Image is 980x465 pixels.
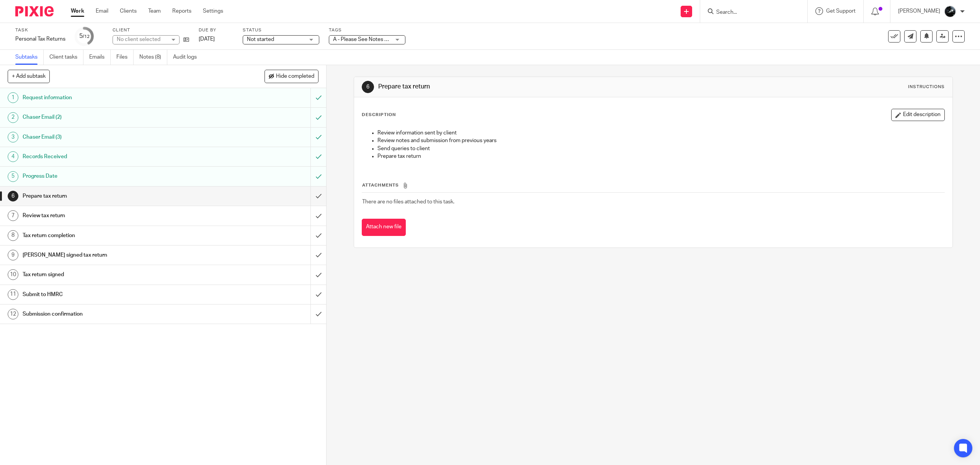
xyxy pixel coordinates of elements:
[329,27,405,33] label: Tags
[362,112,396,118] p: Description
[71,7,84,15] a: Work
[898,7,940,15] p: [PERSON_NAME]
[8,230,18,241] div: 8
[247,37,274,42] span: Not started
[199,36,215,42] span: [DATE]
[8,70,50,83] button: + Add subtask
[23,111,209,123] h1: Chaser Email (2)
[8,151,18,162] div: 4
[23,190,209,202] h1: Prepare tax return
[276,74,314,80] span: Hide completed
[8,309,18,319] div: 12
[826,8,856,14] span: Get Support
[23,131,209,143] h1: Chaser Email (3)
[173,50,203,65] a: Audit logs
[49,50,83,65] a: Client tasks
[172,7,191,15] a: Reports
[199,27,233,33] label: Due by
[83,34,90,39] small: /12
[362,199,454,205] span: There are no files attached to this task.
[23,230,209,241] h1: Tax return completion
[377,129,944,137] p: Review information sent by client
[96,7,108,15] a: Email
[113,27,189,33] label: Client
[23,210,209,221] h1: Review tax return
[333,37,392,42] span: A - Please See Notes + 1
[8,171,18,182] div: 5
[203,7,223,15] a: Settings
[15,35,65,43] div: Personal Tax Returns
[23,92,209,103] h1: Request information
[79,32,90,41] div: 5
[8,132,18,142] div: 3
[23,289,209,300] h1: Submit to HMRC
[120,7,137,15] a: Clients
[89,50,111,65] a: Emails
[23,151,209,162] h1: Records Received
[265,70,318,83] button: Hide completed
[23,308,209,320] h1: Submission confirmation
[8,250,18,260] div: 9
[8,112,18,123] div: 2
[362,81,374,93] div: 6
[891,109,945,121] button: Edit description
[15,6,54,16] img: Pixie
[148,7,161,15] a: Team
[377,137,944,144] p: Review notes and submission from previous years
[116,50,134,65] a: Files
[8,191,18,201] div: 6
[15,27,65,33] label: Task
[908,84,945,90] div: Instructions
[15,50,44,65] a: Subtasks
[362,183,399,187] span: Attachments
[23,269,209,280] h1: Tax return signed
[243,27,319,33] label: Status
[8,269,18,280] div: 10
[944,5,956,18] img: 1000002122.jpg
[8,92,18,103] div: 1
[8,210,18,221] div: 7
[377,145,944,152] p: Send queries to client
[23,249,209,261] h1: [PERSON_NAME] signed tax return
[378,83,670,91] h1: Prepare tax return
[377,152,944,160] p: Prepare tax return
[362,219,406,236] button: Attach new file
[8,289,18,300] div: 11
[715,9,784,16] input: Search
[139,50,167,65] a: Notes (8)
[23,170,209,182] h1: Progress Date
[117,36,167,43] div: No client selected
